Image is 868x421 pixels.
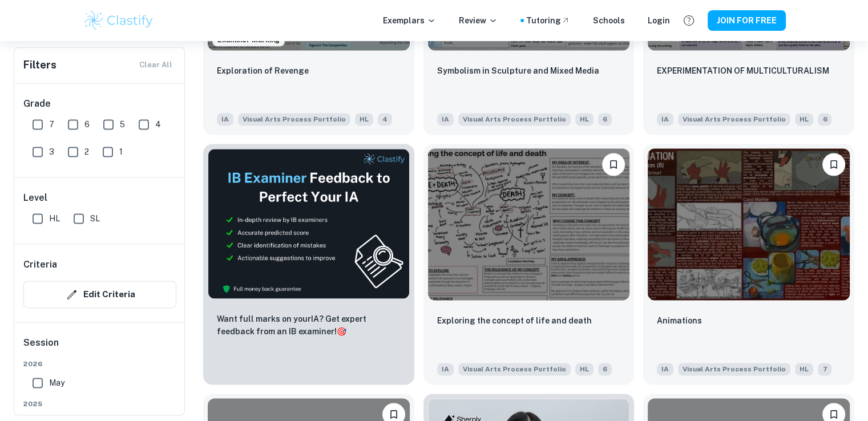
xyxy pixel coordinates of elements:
button: Please log in to bookmark exemplars [602,153,625,176]
span: 🎯 [337,327,346,336]
h6: Session [23,336,176,359]
span: HL [575,363,594,375]
h6: Level [23,191,176,205]
p: EXPERIMENTATION OF MULTICULTURALISM [657,64,829,77]
span: 1 [119,145,123,158]
span: 7 [49,118,54,131]
span: 2 [84,145,89,158]
span: IA [437,363,454,375]
a: ThumbnailWant full marks on yourIA? Get expert feedback from an IB examiner! [203,144,414,384]
span: IA [217,113,233,126]
span: Visual Arts Process Portfolio [458,363,571,375]
span: IA [437,113,454,126]
span: HL [49,212,60,225]
span: HL [575,113,594,126]
button: Help and Feedback [679,11,699,30]
span: Visual Arts Process Portfolio [238,113,350,126]
p: Review [459,14,498,27]
h6: Filters [23,57,56,73]
span: 4 [155,118,161,131]
span: IA [657,113,673,126]
img: Visual Arts Process Portfolio IA example thumbnail: Animations [648,148,850,299]
span: IA [657,363,673,375]
span: SL [90,212,100,225]
a: Schools [593,14,625,27]
img: Clastify logo [83,9,155,32]
p: Exemplars [383,14,436,27]
a: Please log in to bookmark exemplarsExploring the concept of life and death IAVisual Arts Process ... [423,144,635,384]
span: 4 [378,113,392,126]
button: Edit Criteria [23,281,176,308]
span: 6 [84,118,90,131]
span: Visual Arts Process Portfolio [678,113,790,126]
span: HL [795,363,813,375]
p: Symbolism in Sculpture and Mixed Media [437,64,599,77]
p: Exploring the concept of life and death [437,314,592,327]
span: Visual Arts Process Portfolio [678,363,790,375]
a: Tutoring [526,14,570,27]
span: 5 [120,118,125,131]
span: 6 [598,363,612,375]
span: 2025 [23,399,176,409]
span: 7 [818,363,831,375]
h6: Criteria [23,258,57,272]
span: 3 [49,145,54,158]
p: Animations [657,314,702,327]
span: Visual Arts Process Portfolio [458,113,571,126]
button: Please log in to bookmark exemplars [822,153,845,176]
span: 6 [598,113,612,126]
span: HL [795,113,813,126]
p: Exploration of Revenge [217,64,309,77]
h6: Grade [23,97,176,111]
p: Want full marks on your IA ? Get expert feedback from an IB examiner! [217,313,401,338]
span: 2026 [23,359,176,369]
span: 6 [818,113,831,126]
img: Thumbnail [208,148,410,298]
a: Login [648,14,670,27]
button: JOIN FOR FREE [708,10,786,31]
img: Visual Arts Process Portfolio IA example thumbnail: Exploring the concept of life and death [428,148,630,299]
span: May [49,377,64,389]
a: Please log in to bookmark exemplarsAnimationsIAVisual Arts Process PortfolioHL7 [643,144,854,384]
span: HL [355,113,373,126]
